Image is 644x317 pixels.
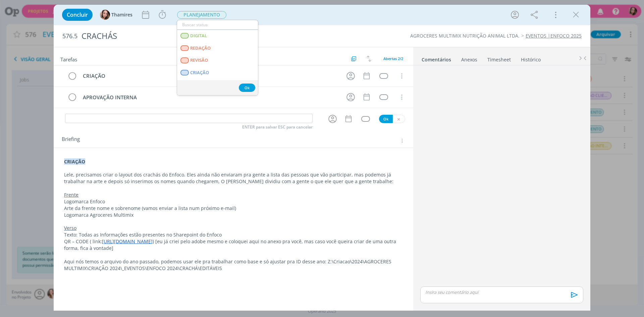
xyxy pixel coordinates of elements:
[367,56,371,62] img: arrow-down-up.svg
[80,93,340,102] div: APROVAÇÃO INTERNA
[190,58,208,63] span: REVISÃO
[102,238,153,245] a: [URL][DOMAIN_NAME]
[62,9,93,21] button: Concluir
[410,33,520,39] a: AGROCERES MULTIMIX NUTRIÇÃO ANIMAL LTDA.
[190,46,211,51] span: REDAÇÃO
[526,33,582,39] a: EVENTOS |ENFOCO 2025
[62,33,77,40] span: 576.5
[239,84,255,92] button: Ok
[177,11,227,19] button: PLANEJAMENTO
[62,137,80,145] span: Briefing
[64,225,76,231] u: Verso
[190,70,209,75] span: CRIAÇÃO
[64,238,403,252] p: QR – CODE ( link: ) [eu já criei pelo adobe mesmo e coloquei aqui no anexo pra você, mas caso voc...
[64,258,403,272] p: Aqui nós temos o arquivo do ano passado, podemos usar ele pra trabalhar como base e só ajustar pr...
[190,33,207,39] span: DIGITAL
[379,115,393,123] button: Ok
[100,10,132,20] button: TThamires
[111,12,132,17] span: Thamires
[177,20,258,96] ul: PLANEJAMENTO
[461,56,477,63] div: Anexos
[487,53,511,63] a: Timesheet
[64,171,403,185] p: Lele, precisamos criar o layout dos crachás do Enfoco. Eles ainda não enviaram pra gente a lista ...
[177,11,226,19] span: PLANEJAMENTO
[383,56,403,61] span: Abertas 2/2
[64,192,78,198] u: Frente
[100,10,110,20] img: T
[79,28,363,44] div: CRACHÁS
[67,12,88,17] span: Concluir
[177,20,258,30] input: Buscar status
[60,55,77,63] span: Tarefas
[242,124,313,130] span: ENTER para salvar ESC para cancelar
[64,231,403,238] p: Texto: Todas as Informações estão presentes no Sharepoint do Enfoco
[64,198,403,205] p: Logomarca Enfoco
[64,205,403,212] p: Arte da frente nome e sobrenome (vamos enviar a lista num próximo e-mail)
[54,5,590,311] div: dialog
[521,53,541,63] a: Histórico
[80,72,340,80] div: CRIAÇÃO
[64,158,85,165] strong: CRIAÇÃO
[421,53,451,63] a: Comentários
[64,212,403,218] p: Logomarca Agroceres Multimix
